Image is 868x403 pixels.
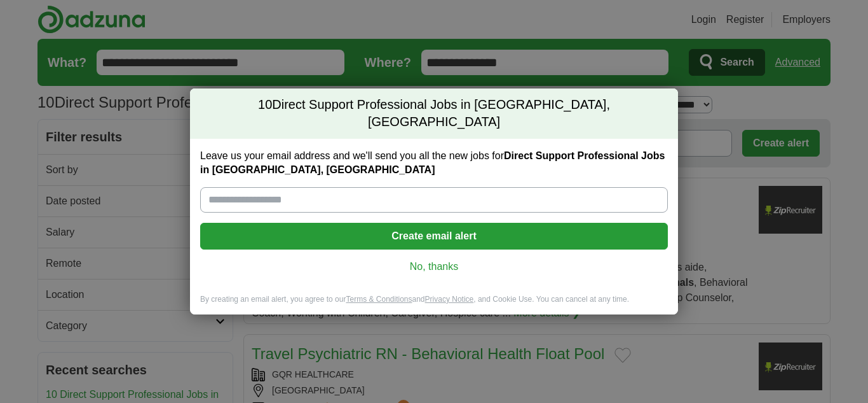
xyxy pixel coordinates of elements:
h2: Direct Support Professional Jobs in [GEOGRAPHIC_DATA], [GEOGRAPHIC_DATA] [190,88,678,139]
label: Leave us your email address and we'll send you all the new jobs for [200,149,668,177]
strong: Direct Support Professional Jobs in [GEOGRAPHIC_DATA], [GEOGRAPHIC_DATA] [200,150,665,175]
button: Create email alert [200,223,668,250]
a: No, thanks [210,260,658,274]
a: Terms & Conditions [346,295,412,304]
a: Privacy Notice [425,295,474,304]
span: 10 [258,96,272,114]
div: By creating an email alert, you agree to our and , and Cookie Use. You can cancel at any time. [190,294,678,315]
